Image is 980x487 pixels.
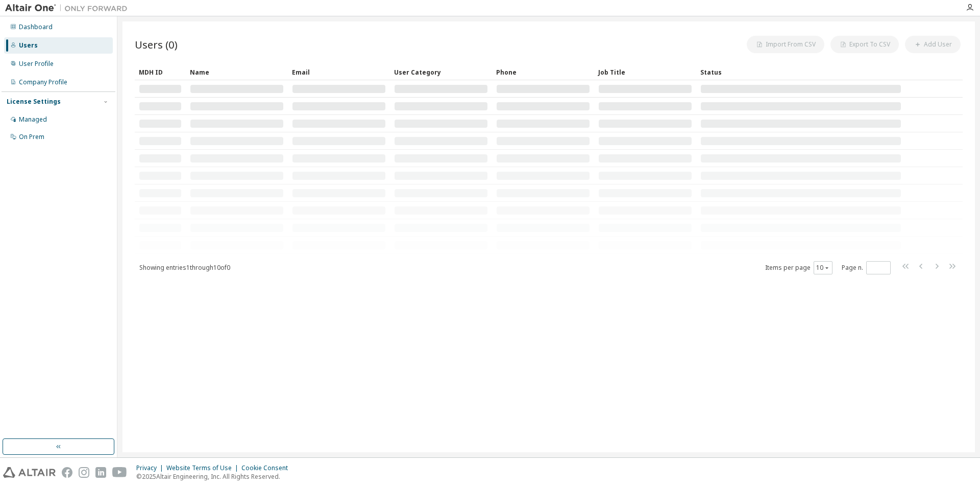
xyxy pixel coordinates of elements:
div: Job Title [598,64,692,80]
div: Name [190,64,284,80]
div: User Category [394,64,488,80]
img: youtube.svg [112,467,127,478]
div: Dashboard [19,23,53,31]
div: Users [19,41,38,50]
div: User Profile [19,60,54,68]
div: Status [700,64,901,80]
div: MDH ID [139,64,182,80]
button: Add User [905,36,961,53]
div: Managed [19,115,47,124]
div: Cookie Consent [241,464,294,472]
img: facebook.svg [62,467,72,478]
span: Page n. [842,261,891,274]
img: altair_logo.svg [3,467,56,478]
button: Import From CSV [747,36,824,53]
div: Email [292,64,386,80]
div: Company Profile [19,78,67,86]
div: Phone [496,64,590,80]
span: Showing entries 1 through 10 of 0 [139,263,230,272]
button: 10 [816,264,830,272]
img: instagram.svg [79,467,89,478]
p: © 2025 Altair Engineering, Inc. All Rights Reserved. [136,472,294,481]
div: Website Terms of Use [166,464,241,472]
span: Items per page [765,261,832,274]
div: On Prem [19,133,44,141]
span: Users (0) [135,37,178,52]
div: Privacy [136,464,166,472]
img: linkedin.svg [95,467,106,478]
img: Altair One [5,3,133,13]
button: Export To CSV [830,36,899,53]
div: License Settings [7,98,61,106]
